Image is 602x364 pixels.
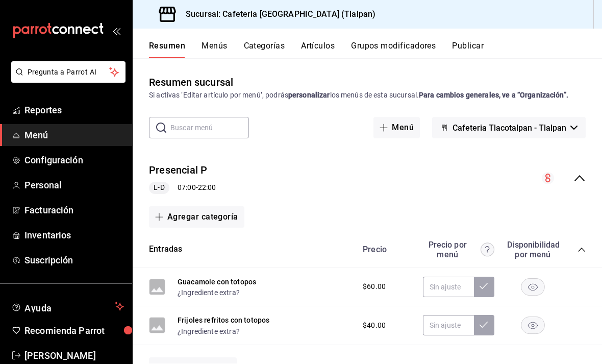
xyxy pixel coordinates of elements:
[149,163,208,178] button: Presencial P
[149,244,182,255] button: Entradas
[28,67,110,78] span: Pregunta a Parrot AI
[24,349,124,362] span: [PERSON_NAME]
[178,8,375,20] h3: Sucursal: Cafeteria [GEOGRAPHIC_DATA] (Tlalpan)
[453,123,566,133] span: Cafeteria Tlacotalpan - Tlalpan
[24,203,124,217] span: Facturación
[24,228,124,242] span: Inventarios
[24,253,124,267] span: Suscripción
[202,41,227,58] button: Menús
[432,117,586,138] button: Cafeteria Tlacotalpan - Tlalpan
[149,41,602,58] div: navigation tabs
[24,178,124,192] span: Personal
[11,61,126,83] button: Pregunta a Parrot AI
[24,153,124,167] span: Configuración
[507,240,558,259] div: Disponibilidad por menú
[149,75,233,90] div: Resumen sucursal
[149,90,586,101] div: Si activas ‘Editar artículo por menú’, podrás los menús de esta sucursal.
[24,128,124,142] span: Menú
[419,91,568,99] strong: Para cambios generales, ve a “Organización”.
[353,245,418,254] div: Precio
[7,74,126,85] a: Pregunta a Parrot AI
[24,103,124,117] span: Reportes
[24,300,111,312] span: Ayuda
[363,281,386,292] span: $60.00
[363,320,386,331] span: $40.00
[178,287,240,298] button: ¿Ingrediente extra?
[423,315,474,335] input: Sin ajuste
[133,155,602,202] div: collapse-menu-row
[423,240,494,259] div: Precio por menú
[149,182,216,194] div: 07:00 - 22:00
[178,277,256,287] button: Guacamole con totopos
[149,182,168,193] span: L-D
[170,117,249,138] input: Buscar menú
[178,326,240,336] button: ¿Ingrediente extra?
[373,117,420,138] button: Menú
[288,91,330,99] strong: personalizar
[423,277,474,297] input: Sin ajuste
[351,41,436,58] button: Grupos modificadores
[112,27,120,35] button: open_drawer_menu
[578,246,586,254] button: collapse-category-row
[452,41,484,58] button: Publicar
[149,206,244,228] button: Agregar categoría
[301,41,335,58] button: Artículos
[24,324,124,337] span: Recomienda Parrot
[244,41,285,58] button: Categorías
[178,315,269,325] button: Frijoles refritos con totopos
[149,41,185,58] button: Resumen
